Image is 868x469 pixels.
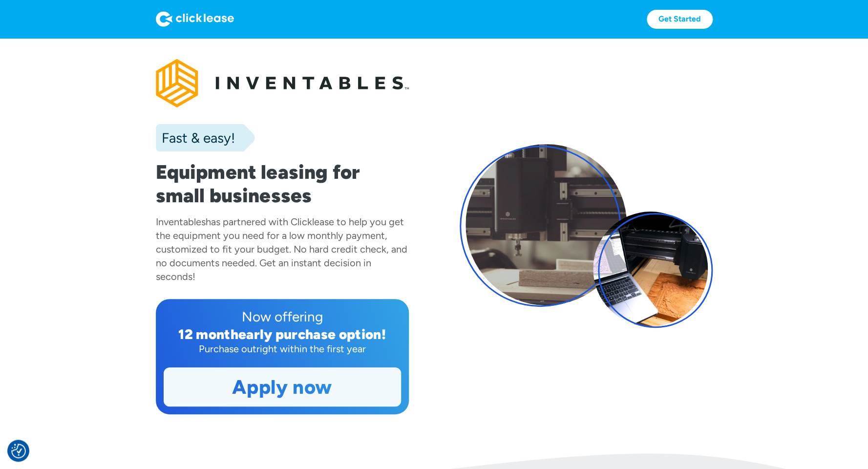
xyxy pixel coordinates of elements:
[156,128,235,148] div: Fast & easy!
[164,368,401,406] a: Apply now
[11,444,26,458] img: Revisit consent button
[11,444,26,458] button: Consent Preferences
[156,160,409,207] h1: Equipment leasing for small businesses
[156,11,234,27] img: Logo
[164,307,401,326] div: Now offering
[156,216,407,282] div: has partnered with Clicklease to help you get the equipment you need for a low monthly payment, c...
[647,10,713,29] a: Get Started
[178,326,238,342] div: 12 month
[238,326,386,342] div: early purchase option!
[164,342,401,356] div: Purchase outright within the first year
[156,216,206,228] div: Inventables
